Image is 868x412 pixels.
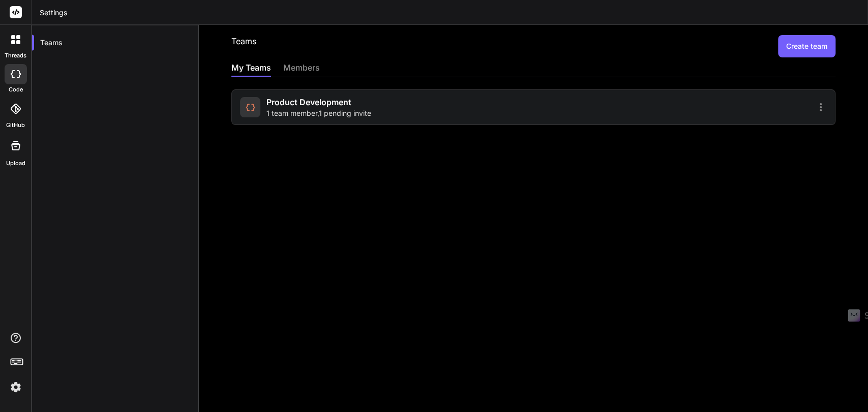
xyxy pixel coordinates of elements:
[231,35,256,57] h2: Teams
[231,61,271,76] div: My Teams
[778,35,835,57] button: Create team
[9,85,23,94] label: code
[32,31,198,54] div: Teams
[6,159,25,168] label: Upload
[5,51,26,60] label: threads
[7,378,24,396] img: settings
[6,121,25,130] label: GitHub
[283,61,320,76] div: members
[266,108,371,118] span: 1 team member , 1 pending invite
[266,96,351,108] span: Product Development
